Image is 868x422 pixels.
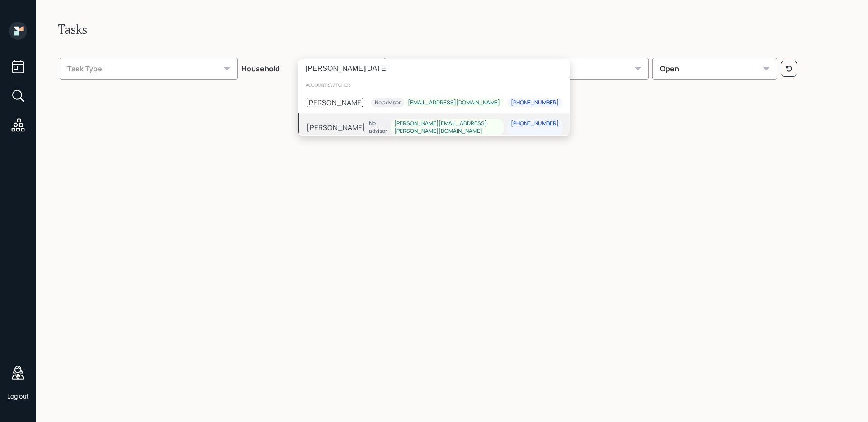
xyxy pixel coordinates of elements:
[408,98,500,106] div: [EMAIL_ADDRESS][DOMAIN_NAME]
[307,122,365,133] div: [PERSON_NAME]
[511,120,559,127] div: [PHONE_NUMBER]
[298,59,570,78] input: Type a command or search…
[369,120,387,135] div: No advisor
[511,98,559,106] div: [PHONE_NUMBER]
[394,120,500,135] div: [PERSON_NAME][EMAIL_ADDRESS][PERSON_NAME][DOMAIN_NAME]
[375,98,401,106] div: No advisor
[298,78,570,92] div: account switcher
[306,97,364,108] div: [PERSON_NAME]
